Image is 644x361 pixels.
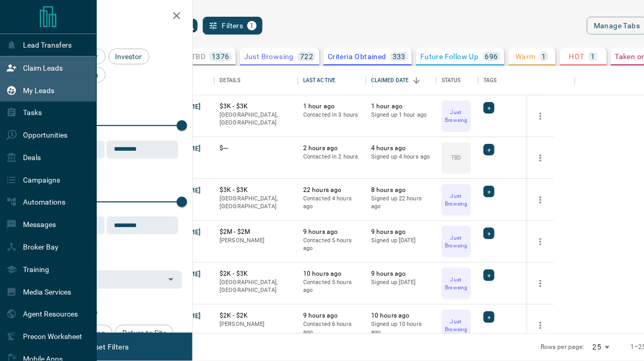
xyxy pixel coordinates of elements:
[112,52,146,61] span: Investor
[589,340,614,355] div: 25
[220,186,293,195] p: $3K - $3K
[79,338,135,356] button: Reset Filters
[487,144,491,155] span: +
[542,53,546,60] p: 1
[248,22,256,29] span: 1
[533,150,548,166] button: more
[443,318,470,333] p: Just Browsing
[303,66,336,95] div: Last Active
[220,311,293,320] p: $2K - $2K
[212,53,229,60] p: 1376
[371,186,431,195] p: 8 hours ago
[220,320,293,329] p: [PERSON_NAME]
[487,312,491,322] span: +
[393,53,406,60] p: 333
[442,66,461,95] div: Status
[303,228,361,236] p: 9 hours ago
[371,269,431,278] p: 9 hours ago
[569,53,584,60] p: HOT
[371,236,431,245] p: Signed up [DATE]
[371,311,431,320] p: 10 hours ago
[515,53,536,60] p: Warm
[485,53,498,60] p: 696
[371,111,431,119] p: Signed up 1 hour ago
[220,111,293,127] p: [GEOGRAPHIC_DATA], [GEOGRAPHIC_DATA]
[366,66,436,95] div: Claimed Date
[443,108,470,124] p: Just Browsing
[300,53,313,60] p: 722
[141,66,214,95] div: Name
[540,343,584,352] p: Rows per page:
[303,153,361,161] p: Contacted in 2 hours
[533,192,548,208] button: more
[303,236,361,253] p: Contacted 5 hours ago
[484,66,497,95] div: Tags
[203,17,263,35] button: Filters1
[303,278,361,295] p: Contacted 5 hours ago
[220,269,293,278] p: $2K - $3K
[220,278,293,295] p: [GEOGRAPHIC_DATA], [GEOGRAPHIC_DATA]
[371,66,409,95] div: Claimed Date
[115,325,174,341] div: Return to Site
[436,66,478,95] div: Status
[164,272,178,287] button: Open
[303,144,361,153] p: 2 hours ago
[484,186,494,197] div: +
[371,102,431,111] p: 1 hour ago
[119,329,170,337] span: Return to Site
[220,236,293,245] p: [PERSON_NAME]
[303,195,361,211] p: Contacted 4 hours ago
[487,186,491,197] span: +
[298,66,366,95] div: Last Active
[484,228,494,239] div: +
[371,195,431,211] p: Signed up 22 hours ago
[487,103,491,113] span: +
[303,111,361,119] p: Contacted in 3 hours
[371,228,431,236] p: 9 hours ago
[451,154,461,162] p: TBD
[303,102,361,111] p: 1 hour ago
[191,53,205,60] p: TBD
[220,66,240,95] div: Details
[371,144,431,153] p: 4 hours ago
[420,53,478,60] p: Future Follow Up
[591,53,595,60] p: 1
[371,278,431,287] p: Signed up [DATE]
[443,234,470,250] p: Just Browsing
[244,53,294,60] p: Just Browsing
[409,73,424,88] button: Sort
[484,144,494,155] div: +
[487,270,491,280] span: +
[214,66,298,95] div: Details
[108,49,149,64] div: Investor
[443,192,470,208] p: Just Browsing
[371,153,431,161] p: Signed up 4 hours ago
[443,276,470,291] p: Just Browsing
[478,66,575,95] div: Tags
[303,311,361,320] p: 9 hours ago
[533,234,548,250] button: more
[533,108,548,124] button: more
[328,53,386,60] p: Criteria Obtained
[484,102,494,114] div: +
[533,276,548,291] button: more
[484,311,494,323] div: +
[220,144,293,153] p: $---
[33,10,182,23] h2: Filters
[220,228,293,236] p: $2M - $2M
[484,269,494,281] div: +
[533,318,548,333] button: more
[303,186,361,195] p: 22 hours ago
[371,320,431,336] p: Signed up 10 hours ago
[220,195,293,211] p: [GEOGRAPHIC_DATA], [GEOGRAPHIC_DATA]
[303,269,361,278] p: 10 hours ago
[220,102,293,111] p: $3K - $3K
[303,320,361,336] p: Contacted 6 hours ago
[487,228,491,239] span: +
